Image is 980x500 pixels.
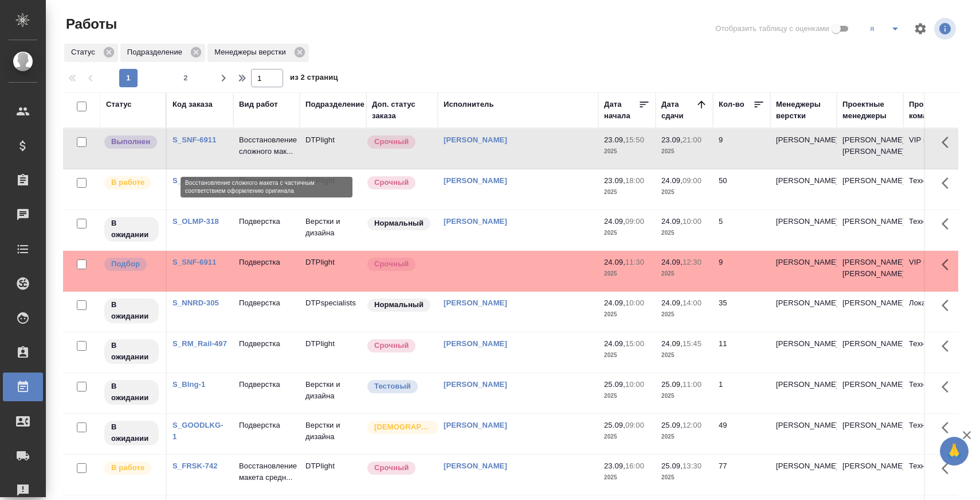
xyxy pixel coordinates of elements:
[173,421,224,441] a: S_GOODLKG-1
[837,332,903,373] td: [PERSON_NAME]
[837,414,903,454] td: [PERSON_NAME]
[661,339,683,348] p: 24.09,
[661,472,707,483] p: 2025
[103,338,160,365] div: Исполнитель назначен, приступать к работе пока рано
[935,251,962,278] button: Здесь прячутся важные кнопки
[776,460,831,472] p: [PERSON_NAME]
[604,268,650,280] p: 2025
[300,292,366,332] td: DTPspecialists
[842,99,897,122] div: Проектные менеджеры
[837,210,903,250] td: [PERSON_NAME]
[444,299,507,307] a: [PERSON_NAME]
[300,169,366,210] td: DTPlight
[776,338,831,350] p: [PERSON_NAME]
[935,129,962,156] button: Здесь прячутся важные кнопки
[374,177,409,188] p: Срочный
[719,99,744,110] div: Кол-во
[120,44,205,62] div: Подразделение
[111,136,150,148] p: Выполнен
[173,299,219,307] a: S_NNRD-305
[713,414,770,454] td: 49
[111,462,144,474] p: В работе
[713,129,770,169] td: 9
[661,390,707,402] p: 2025
[903,455,970,495] td: Технический
[683,421,701,429] p: 12:00
[837,455,903,495] td: [PERSON_NAME]
[604,135,625,144] p: 23.09,
[444,421,507,429] a: [PERSON_NAME]
[661,431,707,443] p: 2025
[604,339,625,348] p: 24.09,
[935,414,962,441] button: Здесь прячутся важные кнопки
[173,258,217,266] a: S_SNF-6911
[444,462,507,470] a: [PERSON_NAME]
[713,455,770,495] td: 77
[173,339,227,348] a: S_RM_Rail-497
[907,15,934,42] span: Настроить таблицу
[604,299,625,307] p: 24.09,
[837,292,903,332] td: [PERSON_NAME]
[300,210,366,250] td: Верстки и дизайна
[776,379,831,390] p: [PERSON_NAME]
[661,146,707,157] p: 2025
[177,72,195,84] span: 2
[300,332,366,373] td: DTPlight
[661,99,696,122] div: Дата сдачи
[604,472,650,483] p: 2025
[935,373,962,401] button: Здесь прячутся важные кнопки
[604,176,625,185] p: 23.09,
[214,46,290,58] p: Менеджеры верстки
[207,44,309,62] div: Менеджеры верстки
[661,421,683,429] p: 25.09,
[374,462,409,474] p: Срочный
[604,146,650,157] p: 2025
[934,18,958,40] span: Посмотреть информацию
[106,99,132,110] div: Статус
[173,135,217,144] a: S_SNF-6911
[173,176,211,185] a: S_PFZ-372
[127,46,186,58] p: Подразделение
[111,340,152,363] p: В ожидании
[661,268,707,280] p: 2025
[683,217,701,226] p: 10:00
[903,129,970,169] td: VIP клиенты
[861,20,907,38] div: split button
[444,380,507,389] a: [PERSON_NAME]
[239,257,294,268] p: Подверстка
[604,217,625,226] p: 24.09,
[683,339,701,348] p: 15:45
[444,135,507,144] a: [PERSON_NAME]
[661,176,683,185] p: 24.09,
[239,379,294,390] p: Подверстка
[103,216,160,243] div: Исполнитель назначен, приступать к работе пока рано
[935,210,962,238] button: Здесь прячутся важные кнопки
[661,227,707,239] p: 2025
[239,175,294,187] p: Подверстка
[374,421,432,433] p: [DEMOGRAPHIC_DATA]
[604,187,650,198] p: 2025
[604,258,625,266] p: 24.09,
[661,187,707,198] p: 2025
[173,462,218,470] a: S_FRSK-742
[842,134,897,157] p: [PERSON_NAME], [PERSON_NAME]
[713,169,770,210] td: 50
[239,460,294,483] p: Восстановление макета средн...
[935,332,962,360] button: Здесь прячутся важные кнопки
[300,414,366,454] td: Верстки и дизайна
[374,340,409,351] p: Срочный
[444,339,507,348] a: [PERSON_NAME]
[604,227,650,239] p: 2025
[661,135,683,144] p: 23.09,
[604,99,638,122] div: Дата начала
[683,299,701,307] p: 14:00
[903,292,970,332] td: Локализация
[713,332,770,373] td: 11
[604,350,650,361] p: 2025
[625,462,644,470] p: 16:00
[713,373,770,413] td: 1
[604,431,650,443] p: 2025
[683,462,701,470] p: 13:30
[604,421,625,429] p: 25.09,
[625,135,644,144] p: 15:50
